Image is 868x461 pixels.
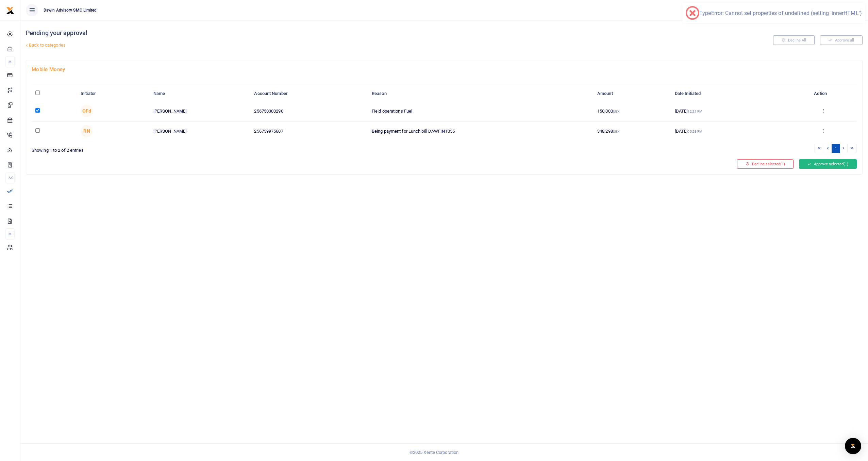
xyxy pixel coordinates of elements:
[250,101,368,121] td: 256750300290
[594,86,671,101] th: Amount: activate to sort column ascending
[671,121,791,141] td: [DATE]
[671,101,791,121] td: [DATE]
[150,101,251,121] td: [PERSON_NAME]
[81,125,93,137] span: Ritah Nanteza
[844,162,848,166] span: (1)
[368,121,594,141] td: Being payment for Lunch bill DAWFIN1055
[845,438,861,454] div: Open Intercom Messenger
[250,86,368,101] th: Account Number: activate to sort column ascending
[790,86,857,101] th: Action: activate to sort column ascending
[32,86,77,101] th: : activate to sort column descending
[6,6,14,15] img: logo-small
[24,39,582,51] a: Back to categories
[594,121,671,141] td: 348,298
[5,172,15,183] li: Ac
[832,144,840,153] a: 1
[613,130,619,133] small: UGX
[671,86,791,101] th: Date Initiated: activate to sort column ascending
[687,110,702,113] small: 12:21 PM
[699,10,862,16] div: TypeError: Cannot set properties of undefined (setting 'innerHTML')
[81,105,93,117] span: Onzimai Fredrick daniel
[250,121,368,141] td: 256759975607
[594,101,671,121] td: 150,000
[32,66,857,73] h4: Mobile Money
[150,86,251,101] th: Name: activate to sort column ascending
[5,56,15,67] li: M
[26,29,582,37] h4: Pending your approval
[5,228,15,240] li: M
[150,121,251,141] td: [PERSON_NAME]
[799,159,857,169] button: Approve selected
[41,7,100,13] span: Dawin Advisory SMC Limited
[368,101,594,121] td: Field operations Fuel
[780,162,785,166] span: (1)
[77,86,150,101] th: Initiator: activate to sort column ascending
[613,110,619,113] small: UGX
[32,143,441,154] div: Showing 1 to 2 of 2 entries
[737,159,794,169] button: Decline selected
[687,130,702,133] small: 05:23 PM
[368,86,594,101] th: Reason: activate to sort column ascending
